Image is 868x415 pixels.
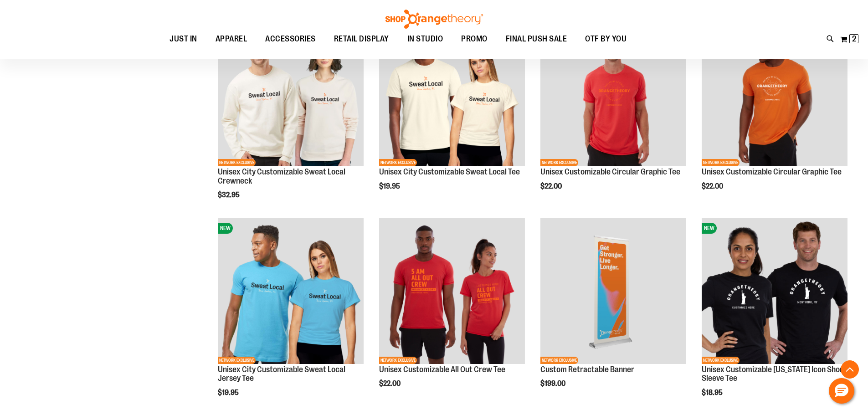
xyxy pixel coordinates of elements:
img: Unisex City Customizable Fine Jersey Tee [218,218,364,364]
a: RETAIL DISPLAY [325,29,398,50]
a: Unisex Customizable [US_STATE] Icon Short Sleeve Tee [702,365,846,383]
span: NEW [702,223,717,234]
span: $19.95 [379,182,401,190]
a: Unisex City Customizable Sweat Local Crewneck [218,167,345,185]
a: Unisex Customizable Circular Graphic Tee [702,167,842,176]
a: FINAL PUSH SALE [497,29,576,50]
a: APPAREL [206,29,257,50]
span: NETWORK EXCLUSIVE [218,357,256,364]
img: Image of Unisex City Customizable NuBlend Crewneck [218,20,364,166]
a: JUST IN [160,29,206,50]
span: NETWORK EXCLUSIVE [702,357,740,364]
span: $18.95 [702,389,724,397]
button: Hello, have a question? Let’s chat. [829,378,854,404]
a: Unisex Customizable Circular Graphic Tee [540,167,680,176]
span: NETWORK EXCLUSIVE [540,357,578,364]
span: NETWORK EXCLUSIVE [379,159,417,166]
img: OTF Custom Retractable Banner Orange [540,218,686,364]
span: NETWORK EXCLUSIVE [702,159,740,166]
a: OTF BY YOU [576,29,636,50]
span: APPAREL [216,29,247,49]
a: City Customizable Circular Graphic Tee primary imageNETWORK EXCLUSIVE [540,20,686,168]
span: OTF BY YOU [585,29,627,49]
div: product [375,16,529,214]
a: OTF City Unisex New York Icon SS Tee BlackNEWNETWORK EXCLUSIVE [702,218,847,365]
button: Back To Top [841,360,859,379]
img: Image of Unisex City Customizable Very Important Tee [379,20,525,166]
img: Shop Orangetheory [384,10,484,29]
img: City Customizable Circular Graphic Tee primary image [702,20,847,166]
span: $19.95 [218,389,240,397]
span: NETWORK EXCLUSIVE [540,159,578,166]
a: Unisex City Customizable Fine Jersey TeeNEWNETWORK EXCLUSIVE [218,218,364,365]
a: Unisex City Customizable Sweat Local Jersey Tee [218,365,345,383]
span: $22.00 [540,182,563,190]
a: Custom Retractable Banner [540,365,634,374]
a: OTF Custom Retractable Banner OrangeNETWORK EXCLUSIVE [540,218,686,365]
span: NEW [218,223,233,234]
span: RETAIL DISPLAY [334,29,389,49]
a: Image of Unisex City Customizable NuBlend CrewneckNEWNETWORK EXCLUSIVE [218,20,364,168]
a: Image of Unisex City Customizable Very Important TeeNEWNETWORK EXCLUSIVE [379,20,525,168]
div: product [697,16,852,214]
img: City Customizable Circular Graphic Tee primary image [540,20,686,166]
span: NETWORK EXCLUSIVE [379,357,417,364]
div: product [375,214,529,411]
span: FINAL PUSH SALE [506,29,567,49]
span: IN STUDIO [407,29,443,49]
span: $199.00 [540,379,567,388]
span: $22.00 [379,379,402,388]
a: Unisex Customizable All Out Crew Tee [379,365,505,374]
img: Unisex Customizable All Out Crew Tee [379,218,525,364]
span: 2 [852,34,856,43]
div: product [536,214,691,411]
span: $22.00 [702,182,724,190]
div: product [536,16,691,214]
a: PROMO [452,29,497,50]
span: NETWORK EXCLUSIVE [218,159,256,166]
span: ACCESSORIES [265,29,316,49]
a: ACCESSORIES [256,29,325,50]
div: product [213,16,368,222]
img: OTF City Unisex New York Icon SS Tee Black [702,218,847,364]
span: PROMO [461,29,488,49]
a: Unisex City Customizable Sweat Local Tee [379,167,520,176]
a: Unisex Customizable All Out Crew TeeNETWORK EXCLUSIVE [379,218,525,365]
span: JUST IN [169,29,197,49]
a: IN STUDIO [398,29,452,50]
a: City Customizable Circular Graphic Tee primary imageNETWORK EXCLUSIVE [702,20,847,168]
span: $32.95 [218,191,241,199]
